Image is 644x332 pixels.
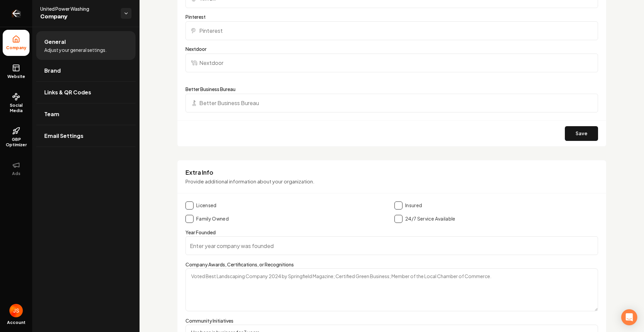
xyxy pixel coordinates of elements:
[405,202,422,209] label: Insured
[9,304,23,317] button: Open user button
[3,156,30,182] button: Ads
[5,74,28,79] span: Website
[185,86,598,92] label: Better Business Bureau
[3,137,30,148] span: GBP Optimizer
[185,318,233,324] label: Community Initiatives
[185,261,294,267] label: Company Awards, Certifications, or Recognitions
[40,5,115,12] span: United Power Washing
[44,67,61,75] span: Brand
[185,54,598,72] input: Nextdoor
[3,87,30,119] a: Social Media
[44,88,91,96] span: Links & QR Codes
[185,94,598,112] input: Better Business Bureau
[44,110,59,118] span: Team
[9,171,23,176] span: Ads
[621,309,637,325] div: Open Intercom Messenger
[36,60,136,81] a: Brand
[565,126,598,141] button: Save
[36,103,136,125] a: Team
[3,45,29,51] span: Company
[185,168,598,176] h3: Extra Info
[44,47,107,53] span: Adjust your general settings.
[405,216,455,222] label: 24/7 Service Available
[3,103,30,113] span: Social Media
[44,132,84,140] span: Email Settings
[185,229,216,235] label: Year Founded
[36,125,136,147] a: Email Settings
[3,121,30,153] a: GBP Optimizer
[7,320,25,325] span: Account
[185,236,598,255] input: Enter year company was founded
[40,12,115,21] span: Company
[3,59,30,85] a: Website
[185,13,598,20] label: Pinterest
[185,178,598,185] p: Provide additional information about your organization.
[44,38,66,46] span: General
[196,216,229,222] label: Family Owned
[185,46,598,52] label: Nextdoor
[9,304,23,317] img: James Shamoun
[185,21,598,40] input: Pinterest
[196,202,217,209] label: Licensed
[36,82,136,103] a: Links & QR Codes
